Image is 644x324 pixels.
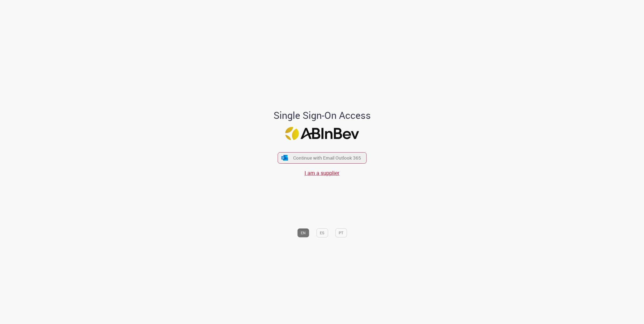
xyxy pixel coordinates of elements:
[316,228,328,237] button: ES
[285,127,359,140] img: Logo ABInBev
[304,169,340,177] a: I am a supplier
[335,228,347,237] button: PT
[297,228,309,237] button: EN
[278,152,366,163] button: ícone Azure/Microsoft 360 Continue with Email Outlook 365
[281,155,289,161] img: ícone Azure/Microsoft 360
[293,155,361,161] span: Continue with Email Outlook 365
[247,110,397,121] h1: Single Sign-On Access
